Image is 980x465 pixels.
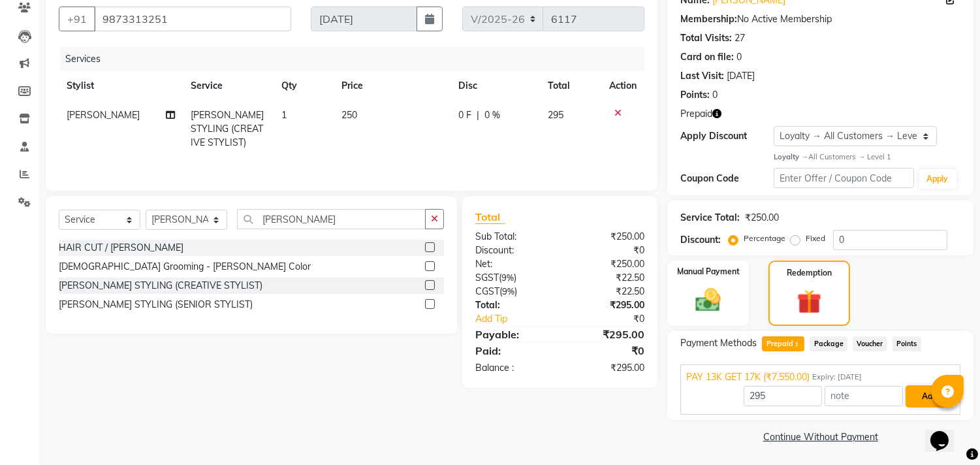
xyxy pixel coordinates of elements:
input: Search by Name/Mobile/Email/Code [94,7,291,31]
div: All Customers → Level 1 [774,152,960,163]
th: Service [183,71,274,101]
span: 1 [793,341,800,349]
div: Service Total: [680,211,740,225]
div: [DATE] [727,69,755,83]
div: 27 [735,31,745,45]
div: Discount: [466,244,560,257]
div: Sub Total: [466,230,560,244]
div: ₹0 [560,244,655,257]
span: Package [810,336,847,351]
th: Total [541,71,602,101]
div: 0 [712,88,718,102]
div: ₹295.00 [560,298,655,312]
div: ₹22.50 [560,271,655,285]
div: [DEMOGRAPHIC_DATA] Grooming - [PERSON_NAME] Color [59,260,311,274]
div: [PERSON_NAME] STYLING (SENIOR STYLIST) [59,298,253,312]
label: Percentage [744,232,785,244]
span: 1 [281,109,287,121]
span: Expiry: [DATE] [812,372,862,383]
span: PAY 13K GET 17K (₹7,550.00) [686,370,810,384]
div: ₹295.00 [560,361,655,375]
div: Total Visits: [680,31,732,45]
span: 9% [501,272,514,283]
span: 295 [548,109,564,121]
div: Paid: [466,343,560,359]
a: Continue Without Payment [670,430,971,444]
div: Total: [466,298,560,312]
th: Stylist [59,71,183,101]
span: Points [893,336,921,351]
div: Discount: [680,233,721,247]
span: | [477,108,479,122]
th: Disc [450,71,540,101]
th: Price [334,71,450,101]
span: [PERSON_NAME] STYLING (CREATIVE STYLIST) [191,109,264,148]
div: Coupon Code [680,172,774,185]
div: ₹250.00 [745,211,779,225]
div: Last Visit: [680,69,724,83]
th: Qty [274,71,334,101]
div: Apply Discount [680,129,774,143]
img: _gift.svg [789,287,829,317]
span: 0 F [458,108,471,122]
span: Prepaid [762,336,804,351]
div: Services [60,47,654,71]
div: 0 [736,50,742,64]
div: ₹0 [560,343,655,359]
button: Add [906,385,953,408]
span: SGST [475,272,499,283]
span: CGST [475,285,499,297]
th: Action [601,71,644,101]
iframe: chat widget [925,413,967,452]
div: Card on file: [680,50,734,64]
span: 250 [341,109,357,121]
span: 9% [502,286,514,297]
button: Apply [919,169,956,189]
label: Redemption [787,267,832,279]
div: Points: [680,88,710,102]
strong: Loyalty → [774,152,808,161]
div: ₹0 [576,312,655,326]
div: Membership: [680,12,737,26]
label: Manual Payment [677,266,740,278]
div: HAIR CUT / [PERSON_NAME] [59,241,183,255]
span: [PERSON_NAME] [67,109,140,121]
div: ₹250.00 [560,230,655,244]
input: note [825,386,903,406]
div: ₹250.00 [560,257,655,271]
div: [PERSON_NAME] STYLING (CREATIVE STYLIST) [59,279,262,293]
div: ₹22.50 [560,285,655,298]
input: Enter Offer / Coupon Code [774,168,913,188]
button: +91 [59,7,95,31]
div: ( ) [466,271,560,285]
input: Search or Scan [237,209,426,229]
div: Net: [466,257,560,271]
span: 0 % [484,108,500,122]
span: Prepaid [680,107,712,121]
div: Balance : [466,361,560,375]
div: Payable: [466,327,560,342]
a: Add Tip [466,312,576,326]
span: Payment Methods [680,336,757,350]
label: Fixed [806,232,825,244]
input: Amount [744,386,822,406]
span: Voucher [853,336,887,351]
span: Total [475,210,505,224]
div: ( ) [466,285,560,298]
div: ₹295.00 [560,327,655,342]
img: _cash.svg [688,285,729,315]
div: No Active Membership [680,12,960,26]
